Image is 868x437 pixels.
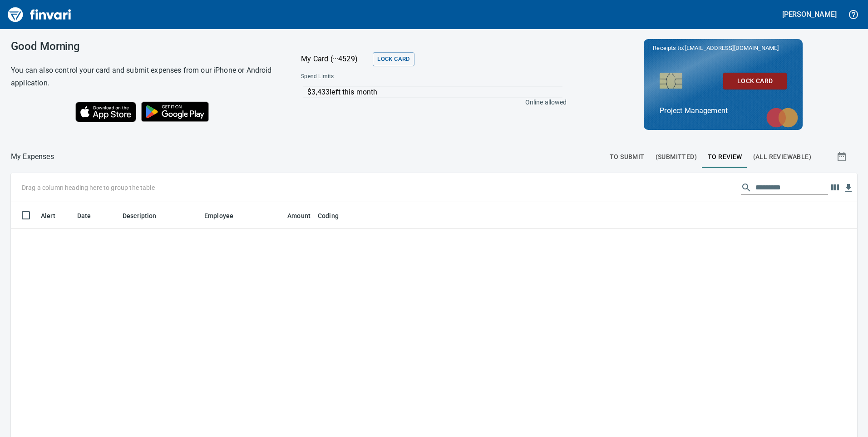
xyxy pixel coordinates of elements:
[842,181,855,195] button: Download Table
[318,210,339,221] span: Coding
[136,97,214,127] img: Get it on Google Play
[11,151,54,162] p: My Expenses
[723,73,787,89] button: Lock Card
[653,44,794,53] p: Receipts to:
[307,87,562,98] p: $3,433 left this month
[77,210,91,221] span: Date
[318,210,350,221] span: Coding
[204,210,245,221] span: Employee
[276,210,311,221] span: Amount
[708,151,742,163] span: To Review
[610,151,645,163] span: To Submit
[77,210,103,221] span: Date
[22,183,155,192] p: Drag a column heading here to group the table
[780,7,839,21] button: [PERSON_NAME]
[123,210,168,221] span: Description
[828,146,857,168] button: Show transactions within a particular date range
[828,181,842,194] button: Choose columns to display
[730,75,779,87] span: Lock Card
[11,64,278,89] h6: You can also control your card and submit expenses from our iPhone or Android application.
[287,210,311,221] span: Amount
[123,210,157,221] span: Description
[204,210,233,221] span: Employee
[301,72,449,81] span: Spend Limits
[377,54,409,65] span: Lock Card
[762,103,803,132] img: mastercard.svg
[782,10,837,19] h5: [PERSON_NAME]
[75,102,136,122] img: Download on the App Store
[294,98,567,107] p: Online allowed
[373,52,414,66] button: Lock Card
[753,151,811,163] span: (All Reviewable)
[41,210,67,221] span: Alert
[660,105,787,116] p: Project Management
[301,54,369,65] p: My Card (···4529)
[684,44,779,52] span: [EMAIL_ADDRESS][DOMAIN_NAME]
[41,210,55,221] span: Alert
[656,151,697,163] span: (Submitted)
[11,40,278,53] h3: Good Morning
[11,151,54,162] nav: breadcrumb
[5,4,74,25] img: Finvari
